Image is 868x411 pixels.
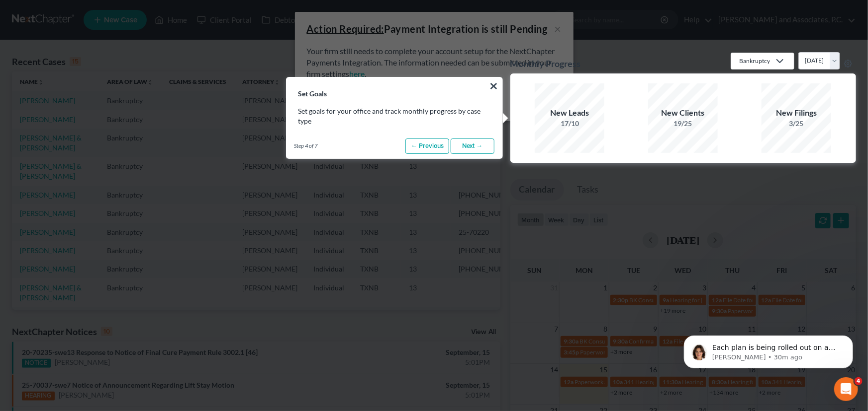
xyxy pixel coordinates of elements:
div: Bankruptcy [739,57,770,65]
div: New Clients [648,107,718,119]
button: × [489,78,498,94]
iframe: Intercom notifications message [669,315,868,384]
div: 3/25 [762,119,831,129]
div: New Filings [762,107,831,119]
h3: Set Goals [287,77,502,98]
a: ← Previous [405,138,449,154]
iframe: Intercom live chat [834,377,858,401]
div: New Leads [535,107,604,119]
span: Step 4 of 7 [294,142,318,150]
span: 4 [855,377,863,385]
div: 17/10 [535,119,604,129]
h3: Monthly Progress [510,58,581,69]
p: Set goals for your office and track monthly progress by case type [298,106,490,126]
div: 19/25 [648,119,718,129]
a: Next → [451,138,494,154]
